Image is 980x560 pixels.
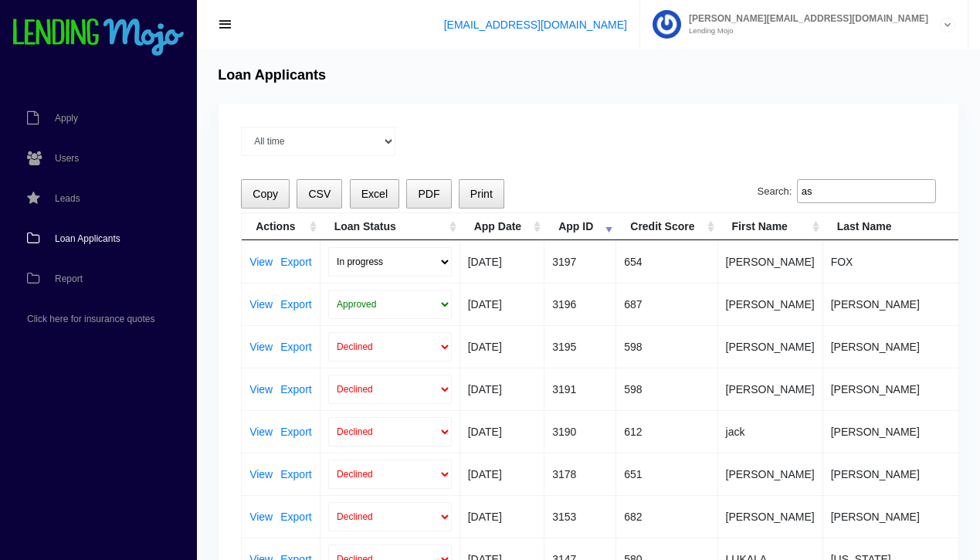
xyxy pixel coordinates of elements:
[616,453,717,495] td: 651
[280,384,311,395] a: Export
[718,283,823,325] td: [PERSON_NAME]
[544,495,616,538] td: 3153
[718,240,823,283] td: [PERSON_NAME]
[249,511,273,522] a: View
[280,469,311,480] a: Export
[460,283,544,325] td: [DATE]
[253,188,278,200] span: Copy
[280,341,311,352] a: Export
[681,27,928,35] small: Lending Mojo
[218,67,326,84] h4: Loan Applicants
[249,299,273,310] a: View
[718,410,823,453] td: jack
[460,368,544,410] td: [DATE]
[616,325,717,368] td: 598
[55,234,120,243] span: Loan Applicants
[55,274,83,283] span: Report
[280,256,311,267] a: Export
[718,368,823,410] td: [PERSON_NAME]
[616,283,717,325] td: 687
[297,179,342,209] button: CSV
[797,179,936,204] input: Search:
[249,341,273,352] a: View
[55,154,79,163] span: Users
[681,14,928,23] span: [PERSON_NAME][EMAIL_ADDRESS][DOMAIN_NAME]
[418,188,439,200] span: PDF
[460,240,544,283] td: [DATE]
[758,179,936,204] label: Search:
[350,179,400,209] button: Excel
[249,256,273,267] a: View
[242,213,320,240] th: Actions: activate to sort column ascending
[249,469,273,480] a: View
[55,194,80,203] span: Leads
[616,368,717,410] td: 598
[616,410,717,453] td: 612
[470,188,493,200] span: Print
[718,325,823,368] td: [PERSON_NAME]
[460,325,544,368] td: [DATE]
[249,384,273,395] a: View
[718,453,823,495] td: [PERSON_NAME]
[653,10,681,39] img: Profile image
[55,114,78,123] span: Apply
[27,314,154,324] span: Click here for insurance quotes
[249,426,273,437] a: View
[280,511,311,522] a: Export
[544,410,616,453] td: 3190
[616,495,717,538] td: 682
[459,179,504,209] button: Print
[544,283,616,325] td: 3196
[460,213,544,240] th: App Date: activate to sort column ascending
[280,299,311,310] a: Export
[544,240,616,283] td: 3197
[718,495,823,538] td: [PERSON_NAME]
[544,453,616,495] td: 3178
[544,325,616,368] td: 3195
[280,426,311,437] a: Export
[460,410,544,453] td: [DATE]
[361,188,388,200] span: Excel
[308,188,331,200] span: CSV
[544,213,616,240] th: App ID: activate to sort column ascending
[718,213,823,240] th: First Name: activate to sort column ascending
[544,368,616,410] td: 3191
[616,213,717,240] th: Credit Score: activate to sort column ascending
[12,19,185,57] img: logo-small.png
[460,495,544,538] td: [DATE]
[616,240,717,283] td: 654
[406,179,451,209] button: PDF
[444,19,627,31] a: [EMAIL_ADDRESS][DOMAIN_NAME]
[320,213,460,240] th: Loan Status: activate to sort column ascending
[460,453,544,495] td: [DATE]
[241,179,290,209] button: Copy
